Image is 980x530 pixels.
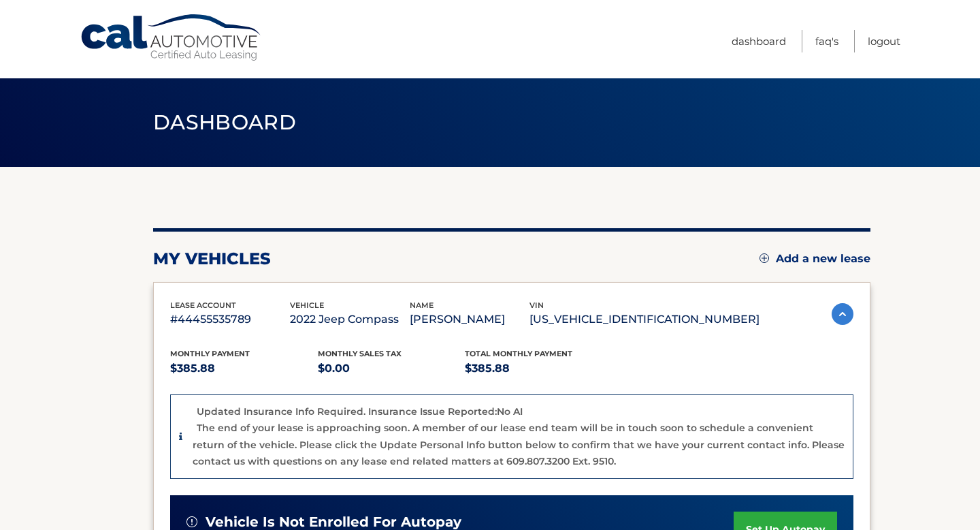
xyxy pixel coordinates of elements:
[170,300,236,310] span: lease account
[153,110,296,135] span: Dashboard
[318,359,465,378] p: $0.00
[170,310,290,329] p: #44455535789
[465,359,612,378] p: $385.88
[193,422,845,467] p: The end of your lease is approaching soon. A member of our lease end team will be in touch soon t...
[815,30,838,52] a: FAQ's
[465,349,572,358] span: Total Monthly Payment
[832,303,853,325] img: accordion-active.svg
[153,249,271,269] h2: my vehicles
[290,300,324,310] span: vehicle
[170,359,318,378] p: $385.88
[186,516,197,527] img: alert-white.svg
[529,300,544,310] span: vin
[759,253,769,263] img: add.svg
[80,14,263,62] a: Cal Automotive
[290,310,410,329] p: 2022 Jeep Compass
[759,252,870,266] a: Add a new lease
[318,349,402,358] span: Monthly sales Tax
[410,310,529,329] p: [PERSON_NAME]
[868,30,900,52] a: Logout
[197,405,523,418] p: Updated Insurance Info Required. Insurance Issue Reported:No AI
[410,300,434,310] span: name
[529,310,759,329] p: [US_VEHICLE_IDENTIFICATION_NUMBER]
[170,349,250,358] span: Monthly Payment
[732,30,786,52] a: Dashboard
